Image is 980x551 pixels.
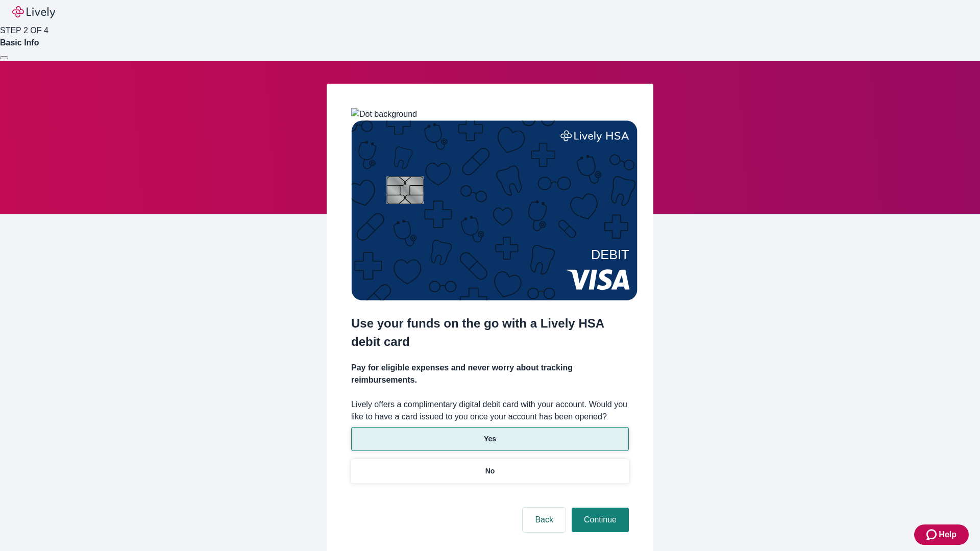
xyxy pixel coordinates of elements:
[926,529,939,541] svg: Zendesk support icon
[351,398,629,423] label: Lively offers a complimentary digital debit card with your account. Would you like to have a card...
[914,524,969,545] button: Zendesk support iconHelp
[351,362,629,386] h4: Pay for eligible expenses and never worry about tracking reimbursements.
[351,459,629,483] button: No
[939,529,957,541] span: Help
[351,314,629,351] h2: Use your funds on the go with a Lively HSA debit card
[572,508,629,532] button: Continue
[523,508,566,532] button: Back
[484,434,496,444] p: Yes
[351,120,638,300] img: Debit card
[351,427,629,451] button: Yes
[12,6,55,18] img: Lively
[351,108,417,120] img: Dot background
[485,466,495,477] p: No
